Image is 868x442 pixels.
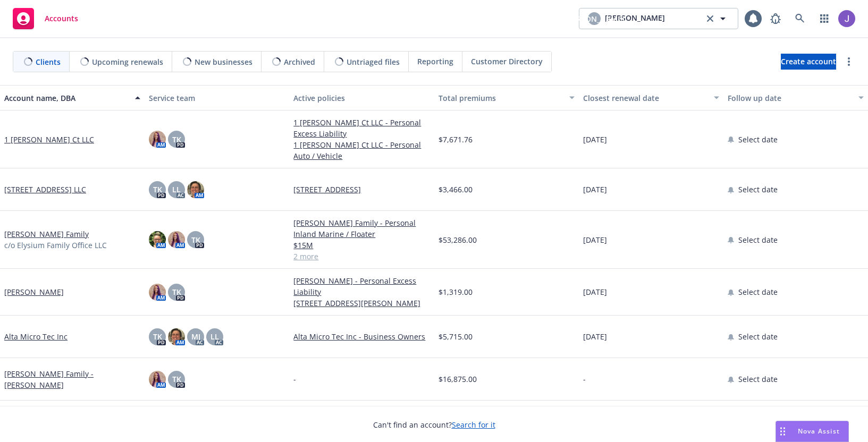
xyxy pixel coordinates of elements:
[564,13,625,24] span: [PERSON_NAME]
[347,56,400,67] span: Untriaged files
[4,331,68,342] a: Alta Micro Tec Inc
[583,184,607,195] span: [DATE]
[191,234,200,245] span: TK
[738,286,778,297] span: Select date
[168,231,185,248] img: photo
[842,55,855,68] a: more
[728,92,852,104] div: Follow up date
[814,8,835,29] a: Switch app
[45,14,78,23] span: Accounts
[293,275,429,297] a: [PERSON_NAME] - Personal Excess Liability
[789,8,811,29] a: Search
[723,85,868,110] button: Follow up date
[439,234,477,245] span: $53,286.00
[149,284,166,301] img: photo
[439,184,473,195] span: $3,466.00
[168,328,185,345] img: photo
[4,228,89,240] a: [PERSON_NAME] Family
[583,134,607,145] span: [DATE]
[439,92,563,104] div: Total premiums
[583,373,586,385] span: -
[293,240,429,251] a: $15M
[293,297,429,309] a: [STREET_ADDRESS][PERSON_NAME]
[293,331,429,342] a: Alta Micro Tec Inc - Business Owners
[583,92,707,104] div: Closest renewal date
[195,56,252,67] span: New businesses
[149,131,166,148] img: photo
[4,92,129,104] div: Account name, DBA
[738,134,778,145] span: Select date
[373,419,495,430] span: Can't find an account?
[210,331,219,342] span: LL
[776,421,789,441] div: Drag to move
[765,8,786,29] a: Report a Bug
[738,373,778,385] span: Select date
[293,184,429,195] a: [STREET_ADDRESS]
[579,85,723,110] button: Closest renewal date
[738,184,778,195] span: Select date
[293,117,429,139] a: 1 [PERSON_NAME] Ct LLC - Personal Excess Liability
[738,234,778,245] span: Select date
[293,251,429,262] a: 2 more
[284,56,315,67] span: Archived
[191,331,200,342] span: MJ
[583,234,607,245] span: [DATE]
[583,286,607,297] span: [DATE]
[704,12,717,25] a: clear selection
[289,85,434,110] button: Active policies
[583,331,607,342] span: [DATE]
[417,56,453,67] span: Reporting
[9,4,82,33] a: Accounts
[293,217,429,240] a: [PERSON_NAME] Family - Personal Inland Marine / Floater
[579,8,738,29] button: [PERSON_NAME][PERSON_NAME]clear selection
[452,420,495,430] a: Search for it
[798,427,840,436] span: Nova Assist
[471,56,543,67] span: Customer Directory
[439,331,473,342] span: $5,715.00
[293,139,429,161] a: 1 [PERSON_NAME] Ct LLC - Personal Auto / Vehicle
[434,85,579,110] button: Total premiums
[36,56,61,67] span: Clients
[605,12,665,25] span: [PERSON_NAME]
[149,231,166,248] img: photo
[92,56,163,67] span: Upcoming renewals
[439,134,473,145] span: $7,671.76
[781,52,836,72] span: Create account
[145,85,289,110] button: Service team
[781,54,836,70] a: Create account
[4,134,94,145] a: 1 [PERSON_NAME] Ct LLC
[172,134,181,145] span: TK
[776,421,849,442] button: Nova Assist
[4,240,107,251] span: c/o Elysium Family Office LLC
[172,373,181,385] span: TK
[149,92,285,104] div: Service team
[4,184,86,195] a: [STREET_ADDRESS] LLC
[293,92,429,104] div: Active policies
[172,286,181,297] span: TK
[738,331,778,342] span: Select date
[838,10,855,27] img: photo
[187,181,204,198] img: photo
[149,371,166,388] img: photo
[172,184,181,195] span: LL
[153,331,162,342] span: TK
[4,286,64,297] a: [PERSON_NAME]
[439,373,477,385] span: $16,875.00
[293,373,296,385] span: -
[153,184,162,195] span: TK
[439,286,473,297] span: $1,319.00
[4,368,140,390] a: [PERSON_NAME] Family - [PERSON_NAME]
